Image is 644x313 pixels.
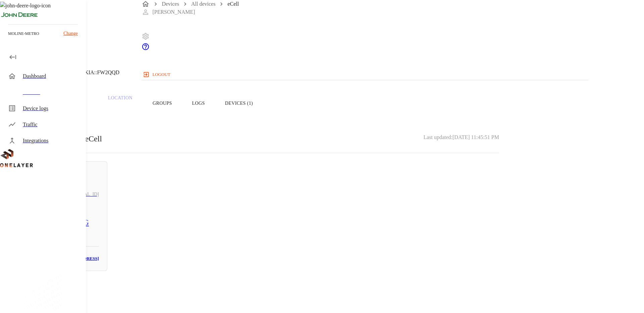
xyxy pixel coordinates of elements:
[98,82,143,125] a: Location
[143,82,182,125] button: Groups
[142,69,588,80] a: logout
[182,82,215,125] button: Logs
[142,69,173,80] button: logout
[423,133,499,145] h3: Last updated: [DATE] 11:45:51 PM
[215,82,263,125] button: Devices (1)
[191,1,215,7] a: All devices
[16,133,102,145] p: Devices connected to eCell
[142,46,150,52] a: onelayer-support
[162,1,179,7] a: Devices
[152,8,195,16] p: [PERSON_NAME]
[142,46,150,52] span: Support Portal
